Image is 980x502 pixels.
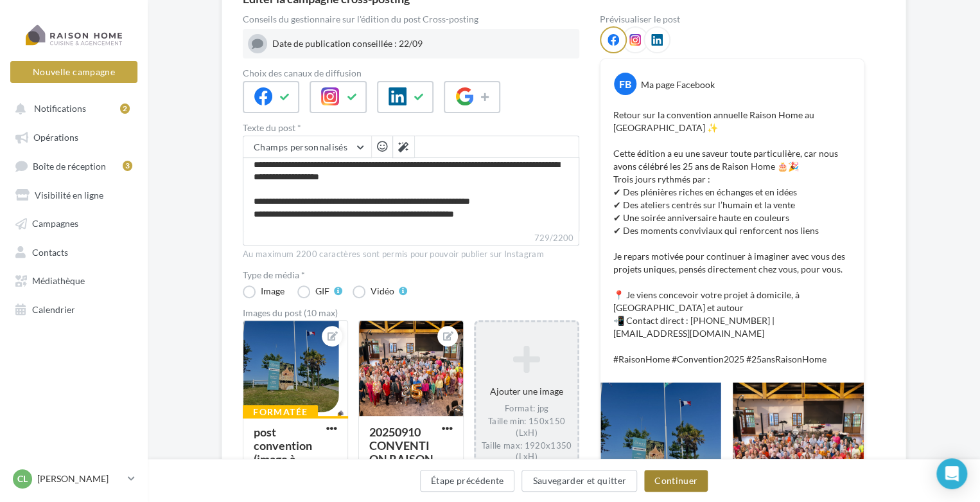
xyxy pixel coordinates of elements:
[120,103,130,114] div: 2
[243,271,579,280] label: Type de média *
[32,303,75,314] span: Calendrier
[243,136,371,158] button: Champs personnalisés
[32,275,85,286] span: Médiathèque
[8,297,140,320] a: Calendrier
[600,15,864,24] div: Prévisualiser le post
[420,470,515,492] button: Étape précédente
[8,240,140,263] a: Contacts
[243,123,579,132] label: Texte du post *
[644,470,708,492] button: Continuer
[33,160,106,171] span: Boîte de réception
[8,268,140,291] a: Médiathèque
[32,218,78,229] span: Campagnes
[243,405,318,419] div: Formatée
[8,154,140,177] a: Boîte de réception3
[936,458,967,489] div: Open Intercom Messenger
[8,183,140,206] a: Visibilité en ligne
[243,15,579,24] div: Conseils du gestionnaire sur l'édition du post Cross-posting
[243,69,579,78] label: Choix des canaux de diffusion
[10,61,137,83] button: Nouvelle campagne
[254,425,312,480] div: post convention (image à changer)
[32,246,68,257] span: Contacts
[243,309,579,318] div: Images du post (10 max)
[613,109,851,366] p: Retour sur la convention annuelle Raison Home au [GEOGRAPHIC_DATA] ✨ Cette édition a eu une saveu...
[243,249,579,260] div: Au maximum 2200 caractères sont permis pour pouvoir publier sur Instagram
[33,132,78,143] span: Opérations
[315,287,329,296] div: GIF
[614,73,636,95] div: FB
[34,103,86,114] span: Notifications
[254,141,347,152] span: Champs personnalisés
[261,287,284,296] div: Image
[521,470,637,492] button: Sauvegarder et quitter
[17,472,28,485] span: Cl
[8,125,140,148] a: Opérations
[371,287,394,296] div: Vidéo
[8,211,140,234] a: Campagnes
[243,231,579,246] label: 729/2200
[8,96,135,120] button: Notifications 2
[37,472,123,485] p: [PERSON_NAME]
[272,37,574,50] div: Date de publication conseillée : 22/09
[369,425,436,480] div: 20250910 CONVENTION RAISON HOME web...
[10,467,137,491] a: Cl [PERSON_NAME]
[641,78,715,91] div: Ma page Facebook
[35,189,103,200] span: Visibilité en ligne
[123,161,132,171] div: 3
